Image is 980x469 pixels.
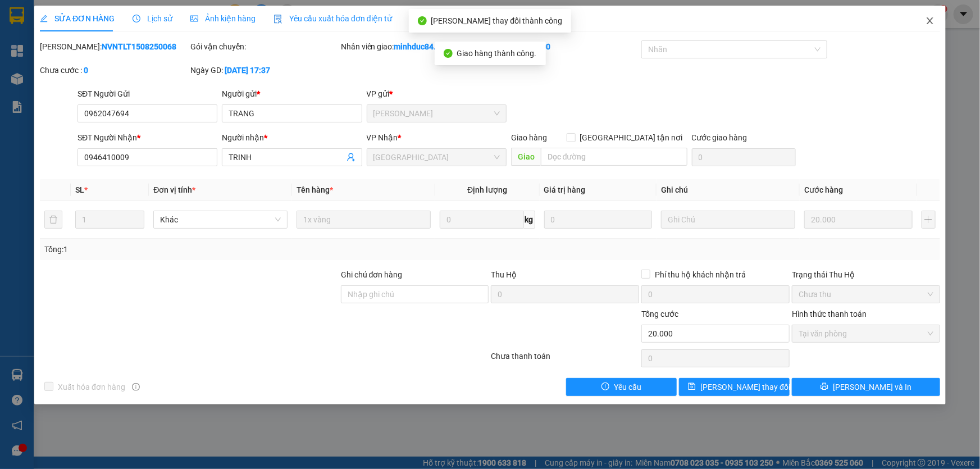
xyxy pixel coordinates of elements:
span: edit [40,15,48,22]
input: 0 [804,211,913,229]
span: Thu Hộ [491,270,517,279]
span: kg [524,211,535,229]
span: Khác [160,211,281,228]
span: [PERSON_NAME] thay đổi [700,381,790,393]
span: Giao [511,148,541,166]
div: Gói vận chuyển: [190,40,339,53]
div: VP gửi [367,88,507,100]
b: NVNTLT1508250068 [102,42,176,51]
div: Chưa cước : [40,64,188,76]
span: Giao hàng [511,133,547,142]
span: SL [75,185,84,194]
button: exclamation-circleYêu cầu [566,378,677,396]
span: Tên hàng [297,185,333,194]
div: Nhân viên giao: [341,40,489,53]
span: VP Nhận [367,133,398,142]
span: SỬA ĐƠN HÀNG [40,14,115,23]
button: Close [914,6,946,37]
span: picture [190,15,198,22]
input: Ghi chú đơn hàng [341,285,489,303]
b: 0 [84,66,88,75]
span: Chưa thu [799,286,933,303]
span: [PERSON_NAME] và In [833,381,911,393]
input: Cước giao hàng [692,148,796,166]
span: Tại văn phòng [799,325,933,342]
span: user-add [347,153,355,162]
div: SĐT Người Nhận [78,131,217,144]
span: [PERSON_NAME] thay đổi thành công [431,16,563,25]
label: Hình thức thanh toán [792,309,867,318]
div: Người nhận [222,131,362,144]
span: Yêu cầu xuất hóa đơn điện tử [274,14,392,23]
div: Cước rồi : [491,40,639,53]
span: check-circle [444,49,453,58]
span: Giao hàng thành công. [457,49,537,58]
span: info-circle [132,383,140,391]
span: [GEOGRAPHIC_DATA] tận nơi [576,131,687,144]
span: save [688,383,696,391]
span: printer [821,383,828,391]
input: Ghi Chú [661,211,795,229]
button: plus [922,211,936,229]
img: icon [274,15,282,24]
span: Cước hàng [804,185,843,194]
input: VD: Bàn, Ghế [297,211,431,229]
div: Người gửi [222,88,362,100]
button: save[PERSON_NAME] thay đổi [679,378,790,396]
span: close [926,16,935,25]
label: Ghi chú đơn hàng [341,270,403,279]
span: Định lượng [467,185,507,194]
input: 0 [544,211,653,229]
span: Giá trị hàng [544,185,586,194]
div: Chưa thanh toán [490,350,641,370]
button: printer[PERSON_NAME] và In [792,378,940,396]
span: Sài Gòn [373,149,500,166]
div: [PERSON_NAME]: [40,40,188,53]
span: Xuất hóa đơn hàng [53,381,130,393]
th: Ghi chú [657,179,800,201]
span: Phí thu hộ khách nhận trả [650,268,750,281]
b: [DATE] 17:37 [225,66,270,75]
div: Ngày GD: [190,64,339,76]
span: exclamation-circle [601,383,609,391]
span: Đơn vị tính [153,185,195,194]
input: Dọc đường [541,148,687,166]
div: Trạng thái Thu Hộ [792,268,940,281]
button: delete [44,211,62,229]
span: Lịch sử [133,14,172,23]
span: Ảnh kiện hàng [190,14,256,23]
span: clock-circle [133,15,140,22]
div: Tổng: 1 [44,243,379,256]
span: Tổng cước [641,309,678,318]
span: Yêu cầu [614,381,641,393]
div: SĐT Người Gửi [78,88,217,100]
span: check-circle [418,16,427,25]
label: Cước giao hàng [692,133,747,142]
span: Nguyễn Văn Nguyễn [373,105,500,122]
b: minhduc84.tlt [394,42,444,51]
